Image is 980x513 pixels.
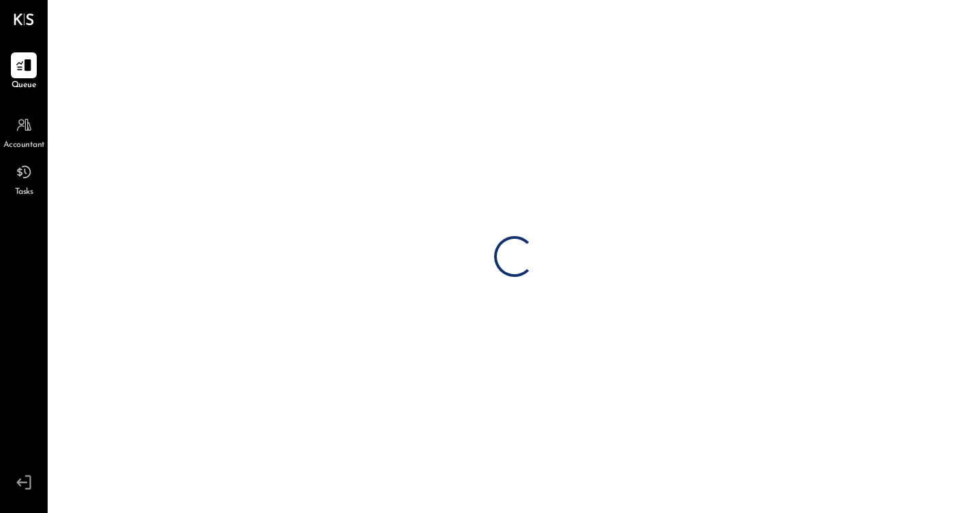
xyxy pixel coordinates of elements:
[1,52,47,92] a: Queue
[3,139,45,152] span: Accountant
[15,186,33,199] span: Tasks
[1,159,47,199] a: Tasks
[12,80,37,92] span: Queue
[1,112,47,152] a: Accountant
